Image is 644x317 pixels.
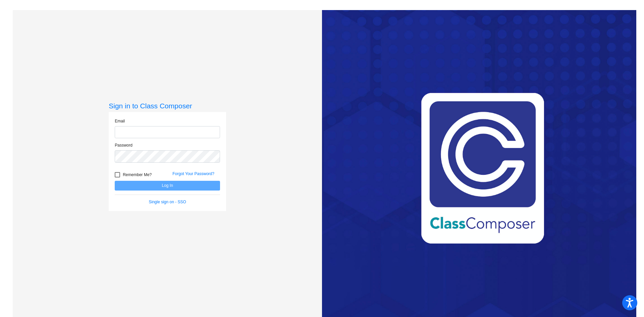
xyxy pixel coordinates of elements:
label: Email [115,118,125,124]
button: Log In [115,181,220,191]
a: Single sign on - SSO [149,200,186,204]
span: Remember Me? [123,171,152,179]
a: Forgot Your Password? [172,171,214,176]
h3: Sign in to Class Composer [109,102,226,110]
label: Password [115,142,132,148]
